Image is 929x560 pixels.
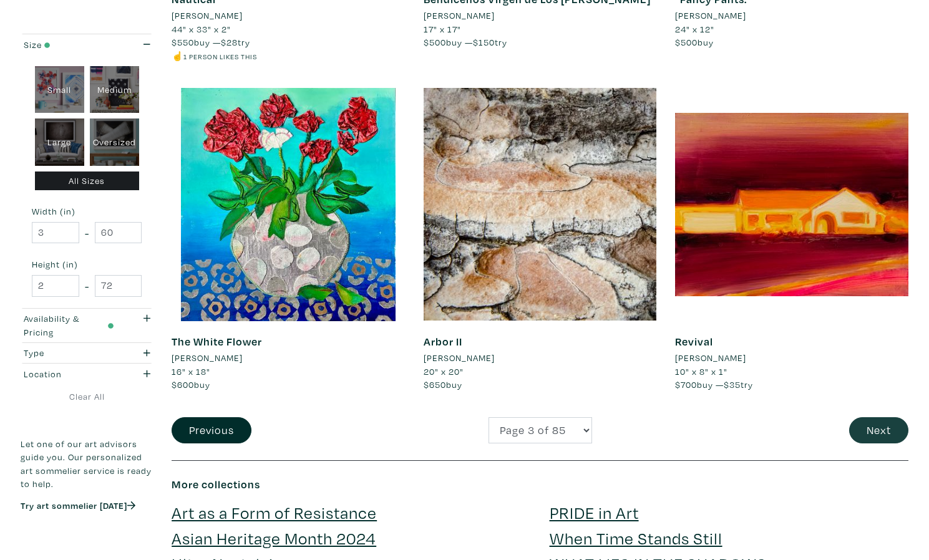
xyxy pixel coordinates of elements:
small: 1 person likes this [183,52,257,61]
span: $28 [221,36,238,48]
span: 16" x 18" [172,365,210,377]
span: buy — try [675,379,753,390]
span: $550 [172,36,194,48]
a: [PERSON_NAME] [172,9,405,22]
button: Next [849,417,908,444]
span: $150 [473,36,495,48]
span: 10" x 8" x 1" [675,365,727,377]
div: All Sizes [35,171,139,191]
span: - [85,224,89,241]
a: [PERSON_NAME] [424,9,657,22]
a: [PERSON_NAME] [172,351,405,365]
div: Small [35,66,84,113]
button: Previous [172,417,251,444]
a: When Time Stands Still [550,527,722,549]
li: ☝️ [172,49,405,63]
div: Medium [90,66,139,113]
span: $500 [675,36,698,48]
li: [PERSON_NAME] [172,9,243,22]
li: [PERSON_NAME] [424,9,495,22]
span: buy — try [172,36,250,48]
a: Revival [675,334,713,349]
span: 20" x 20" [424,365,464,377]
button: Size [21,34,153,55]
span: buy [424,379,462,390]
h6: More collections [172,478,908,491]
div: Type [24,346,114,360]
span: $35 [724,379,741,390]
span: $650 [424,379,446,390]
span: $700 [675,379,697,390]
div: Availability & Pricing [24,312,114,339]
a: [PERSON_NAME] [675,9,908,22]
a: Clear All [21,390,153,403]
a: Art as a Form of Resistance [172,501,377,523]
button: Type [21,343,153,364]
span: 44" x 33" x 2" [172,23,231,35]
small: Width (in) [32,207,142,216]
span: 24" x 12" [675,23,714,35]
li: [PERSON_NAME] [172,351,243,365]
button: Availability & Pricing [21,309,153,342]
div: Large [35,118,84,166]
a: Asian Heritage Month 2024 [172,527,376,549]
a: Try art sommelier [DATE] [21,500,135,511]
div: Oversized [90,118,139,166]
div: Location [24,367,114,381]
span: buy — try [424,36,507,48]
a: [PERSON_NAME] [675,351,908,365]
a: [PERSON_NAME] [424,351,657,365]
span: - [85,278,89,294]
a: Arbor II [424,334,462,349]
iframe: Customer reviews powered by Trustpilot [21,524,153,551]
small: Height (in) [32,260,142,269]
p: Let one of our art advisors guide you. Our personalized art sommelier service is ready to help. [21,437,153,491]
span: $600 [172,379,194,390]
span: buy [172,379,210,390]
div: Size [24,38,114,52]
span: $500 [424,36,446,48]
button: Location [21,364,153,384]
li: [PERSON_NAME] [424,351,495,365]
a: PRIDE in Art [550,501,639,523]
span: buy [675,36,714,48]
a: The White Flower [172,334,262,349]
li: [PERSON_NAME] [675,351,746,365]
span: 17" x 17" [424,23,461,35]
li: [PERSON_NAME] [675,9,746,22]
